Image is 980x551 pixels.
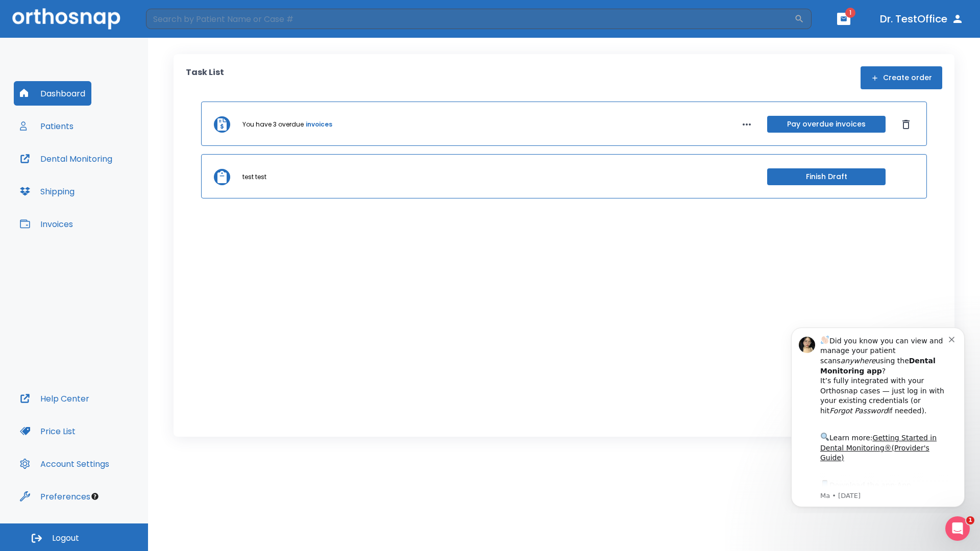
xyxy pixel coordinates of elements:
[242,120,304,129] p: You have 3 overdue
[306,120,332,129] a: invoices
[767,168,886,185] button: Finish Draft
[146,9,794,29] input: Search by Patient Name or Case #
[14,179,81,204] button: Shipping
[861,66,942,89] button: Create order
[44,160,173,212] div: Download the app: | ​ Let us know if you need help getting started!
[776,318,980,513] iframe: Intercom notifications message
[52,533,79,544] span: Logout
[14,114,80,138] button: Patients
[44,173,173,182] p: Message from Ma, sent 7w ago
[173,16,181,24] button: Dismiss notification
[14,212,79,236] button: Invoices
[90,492,100,501] div: Tooltip anchor
[945,516,970,541] iframe: Intercom live chat
[14,386,95,411] button: Help Center
[12,8,120,29] img: Orthosnap
[966,516,974,524] span: 1
[186,66,224,89] p: Task List
[14,81,91,106] button: Dashboard
[876,10,968,28] button: Dr. TestOffice
[14,419,82,443] button: Price List
[14,484,96,509] button: Preferences
[44,163,135,181] a: App Store
[242,172,266,182] p: test test
[845,8,855,18] span: 1
[14,452,115,476] button: Account Settings
[767,116,886,133] button: Pay overdue invoices
[898,116,914,133] button: Dismiss
[14,146,118,171] button: Dental Monitoring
